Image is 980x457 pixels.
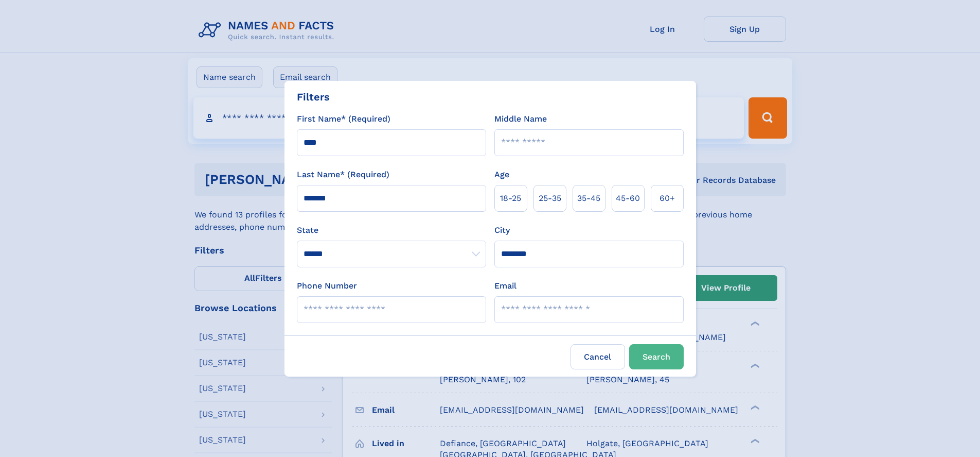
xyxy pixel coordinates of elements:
[297,168,389,181] label: Last Name* (Required)
[297,280,357,292] label: Phone Number
[616,192,640,205] span: 45‑60
[571,344,625,369] label: Cancel
[297,224,486,236] label: State
[494,168,509,181] label: Age
[494,280,516,292] label: Email
[297,89,330,105] div: Filters
[494,224,510,236] label: City
[500,192,521,205] span: 18‑25
[577,192,600,205] span: 35‑45
[539,192,561,205] span: 25‑35
[297,113,390,125] label: First Name* (Required)
[629,344,684,369] button: Search
[660,192,675,205] span: 60+
[494,113,547,125] label: Middle Name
